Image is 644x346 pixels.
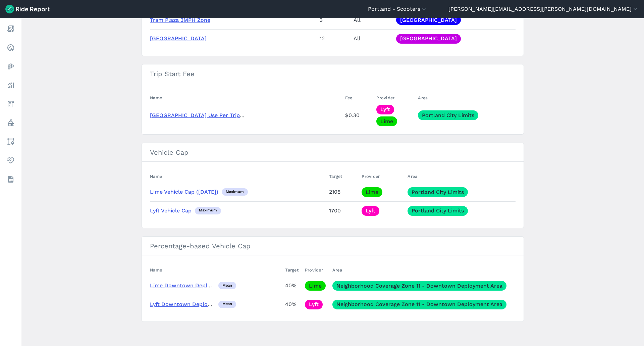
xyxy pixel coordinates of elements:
[302,263,330,277] th: Provider
[5,23,17,35] a: Report
[282,263,302,277] th: Target
[332,300,506,309] a: Neighborhood Coverage Zone 11 - Downtown Deployment Area
[218,282,236,289] div: mean
[222,188,248,196] div: maximum
[142,143,524,162] h3: Vehicle Cap
[342,91,374,104] th: Fee
[142,237,524,255] h3: Percentage-based Vehicle Cap
[282,295,302,313] td: 40%
[150,17,210,23] a: Tram Plaza 3MPH Zone
[368,5,427,13] button: Portland - Scooters
[376,105,394,114] a: Lyft
[150,91,342,104] th: Name
[150,282,252,289] a: Lime Downtown Deployment Area Cap
[408,206,468,216] a: Portland City Limits
[326,183,359,201] td: 2105
[5,60,17,72] a: Heatmaps
[150,207,192,214] a: Lyft Vehicle Cap
[5,79,17,91] a: Analyze
[332,281,506,291] a: Neighborhood Coverage Zone 11 - Downtown Deployment Area
[150,35,207,42] a: [GEOGRAPHIC_DATA]
[5,154,17,166] a: Health
[305,300,323,309] a: Lyft
[396,15,461,25] a: [GEOGRAPHIC_DATA]
[359,170,405,183] th: Provider
[150,263,282,277] th: Name
[5,136,17,148] a: Areas
[317,11,351,29] td: 3
[5,117,17,129] a: Policy
[374,91,415,104] th: Provider
[362,187,382,197] a: Lime
[150,189,218,195] a: Lime Vehicle Cap ([DATE])
[362,206,379,216] a: Lyft
[415,91,516,104] th: Area
[305,281,326,291] a: Lime
[150,301,249,307] a: Lyft Downtown Deployment Area Cap
[330,263,516,277] th: Area
[150,112,268,118] a: [GEOGRAPHIC_DATA] Use Per Trip Surcharge
[5,42,17,54] a: Realtime
[326,170,359,183] th: Target
[5,5,50,13] img: Ride Report
[418,110,478,120] a: Portland City Limits
[354,34,391,43] div: All
[317,29,351,48] td: 12
[218,301,236,308] div: mean
[282,277,302,295] td: 40%
[405,170,516,183] th: Area
[408,187,468,197] a: Portland City Limits
[195,207,221,214] div: maximum
[396,34,461,44] a: [GEOGRAPHIC_DATA]
[326,201,359,220] td: 1700
[448,5,639,13] button: [PERSON_NAME][EMAIL_ADDRESS][PERSON_NAME][DOMAIN_NAME]
[5,98,17,110] a: Fees
[345,110,371,120] div: $0.30
[5,173,17,185] a: Datasets
[150,170,326,183] th: Name
[376,116,397,126] a: Lime
[142,64,524,83] h3: Trip Start Fee
[354,15,391,25] div: All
